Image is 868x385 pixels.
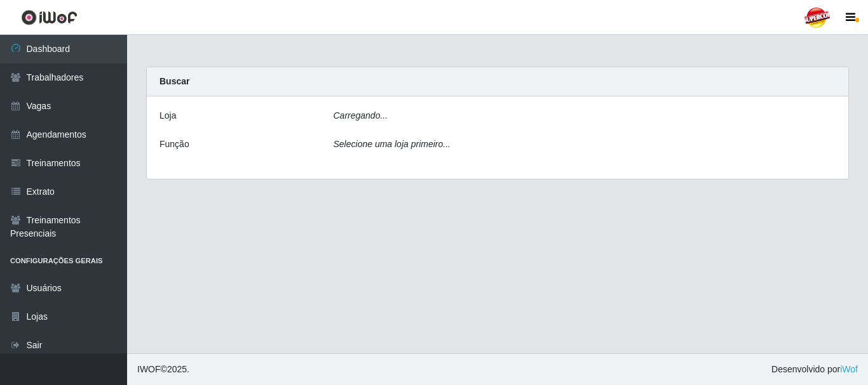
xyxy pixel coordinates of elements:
span: © 2025 . [137,363,189,376]
span: IWOF [137,364,161,374]
label: Loja [159,109,176,122]
a: iWof [840,364,858,374]
span: Desenvolvido por [771,363,858,376]
i: Carregando... [334,110,388,121]
i: Selecione uma loja primeiro... [334,139,451,149]
strong: Buscar [159,76,189,86]
label: Função [159,138,189,151]
img: CoreUI Logo [21,10,78,25]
